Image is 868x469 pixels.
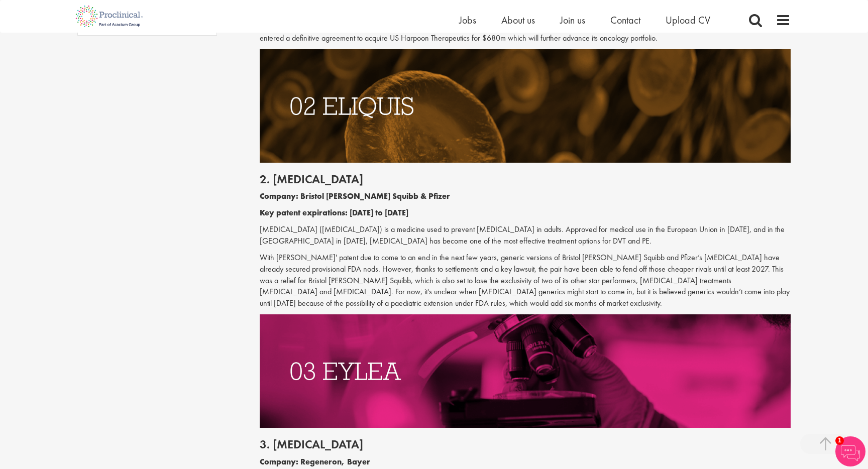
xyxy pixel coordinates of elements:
[501,14,535,27] a: About us
[459,14,476,27] a: Jobs
[610,14,640,27] a: Contact
[560,14,585,27] a: Join us
[835,436,865,466] img: Chatbot
[260,252,791,309] p: With [PERSON_NAME]' patent due to come to an end in the next few years, generic versions of Brist...
[260,191,450,201] b: Company: Bristol [PERSON_NAME] Squibb & Pfizer
[835,436,844,445] span: 1
[260,224,791,247] p: [MEDICAL_DATA] ([MEDICAL_DATA]) is a medicine used to prevent [MEDICAL_DATA] in adults. Approved ...
[260,207,408,218] b: Key patent expirations: [DATE] to [DATE]
[260,314,791,428] img: Drugs with patents due to expire Eylea
[260,438,791,451] h2: 3. [MEDICAL_DATA]
[260,49,791,163] img: Drugs with patents due to expire Eliquis
[260,456,370,467] b: Company: Regeneron, Bayer
[260,173,791,186] h2: 2. [MEDICAL_DATA]
[666,14,710,27] a: Upload CV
